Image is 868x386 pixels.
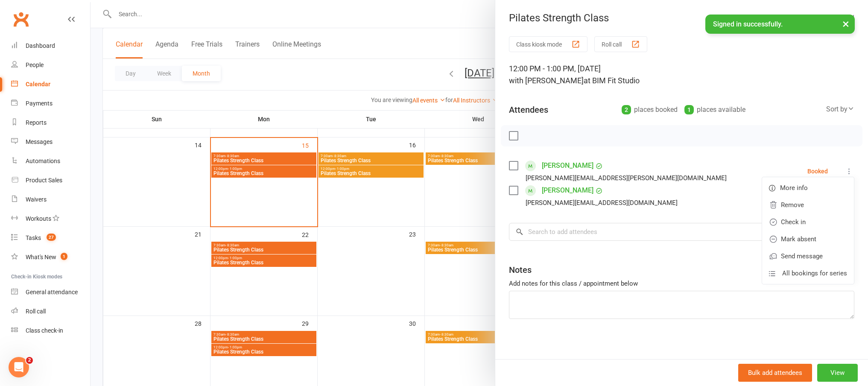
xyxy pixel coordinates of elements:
[713,20,783,28] span: Signed in successfully.
[762,196,854,213] a: Remove
[509,36,587,52] button: Class kiosk mode
[26,81,50,88] div: Calendar
[9,357,29,377] iframe: Intercom live chat
[542,184,593,197] a: [PERSON_NAME]
[807,168,828,174] div: Booked
[26,327,63,334] div: Class check-in
[762,248,854,265] a: Send message
[26,42,55,49] div: Dashboard
[61,253,67,260] span: 1
[26,100,53,107] div: Payments
[509,223,854,241] input: Search to add attendees
[594,36,647,52] button: Roll call
[26,61,44,68] div: People
[26,308,46,315] div: Roll call
[26,158,60,164] div: Automations
[622,104,678,116] div: places booked
[762,179,854,196] a: More info
[11,321,90,340] a: Class kiosk mode
[26,254,56,260] div: What's New
[526,173,727,184] div: [PERSON_NAME][EMAIL_ADDRESS][PERSON_NAME][DOMAIN_NAME]
[762,213,854,231] a: Check in
[826,104,854,115] div: Sort by
[780,183,808,193] span: More info
[11,36,90,56] a: Dashboard
[11,302,90,321] a: Roll call
[26,177,62,184] div: Product Sales
[509,63,854,87] div: 12:00 PM - 1:00 PM, [DATE]
[817,364,858,382] button: View
[11,56,90,75] a: People
[11,94,90,113] a: Payments
[584,76,640,85] span: at BIM Fit Studio
[26,234,41,241] div: Tasks
[684,104,745,116] div: places available
[11,113,90,132] a: Reports
[11,283,90,302] a: General attendance kiosk mode
[509,104,548,116] div: Attendees
[542,159,593,173] a: [PERSON_NAME]
[838,15,853,33] button: ×
[526,197,678,208] div: [PERSON_NAME][EMAIL_ADDRESS][DOMAIN_NAME]
[11,152,90,171] a: Automations
[762,265,854,282] a: All bookings for series
[782,268,847,278] span: All bookings for series
[11,248,90,267] a: What's New1
[11,75,90,94] a: Calendar
[11,190,90,209] a: Waivers
[622,105,631,114] div: 2
[47,234,56,241] span: 27
[10,9,32,30] a: Clubworx
[11,132,90,152] a: Messages
[11,228,90,248] a: Tasks 27
[26,196,47,203] div: Waivers
[495,12,868,24] div: Pilates Strength Class
[509,76,584,85] span: with [PERSON_NAME]
[509,278,854,289] div: Add notes for this class / appointment below
[26,289,78,295] div: General attendance
[509,264,532,276] div: Notes
[11,209,90,228] a: Workouts
[26,138,53,145] div: Messages
[11,171,90,190] a: Product Sales
[684,105,694,114] div: 1
[26,119,47,126] div: Reports
[26,357,33,364] span: 2
[738,364,812,382] button: Bulk add attendees
[762,231,854,248] a: Mark absent
[26,215,51,222] div: Workouts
